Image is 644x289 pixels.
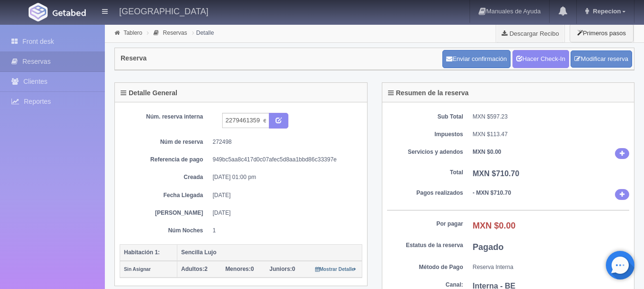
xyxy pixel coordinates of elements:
[213,209,355,217] dd: [DATE]
[123,30,142,36] a: Tablero
[213,227,355,235] dd: 1
[473,242,504,252] b: Pagado
[181,266,207,272] span: 2
[121,90,177,97] h4: Detalle General
[269,266,295,272] span: 0
[442,50,511,68] button: Enviar confirmación
[127,209,203,217] dt: [PERSON_NAME]
[121,55,147,62] h4: Reserva
[213,191,355,199] dd: [DATE]
[512,50,569,68] a: Hacer Check-In
[29,3,48,21] img: Getabed
[124,267,151,272] small: Sin Asignar
[387,148,463,156] dt: Servicios y adendos
[127,173,203,181] dt: Creada
[315,267,357,272] small: Mostrar Detalle
[387,263,463,271] dt: Método de Pago
[163,30,187,36] a: Reservas
[127,156,203,164] dt: Referencia de pago
[127,191,203,199] dt: Fecha Llegada
[387,189,463,197] dt: Pagos realizados
[388,90,469,97] h4: Resumen de la reserva
[269,266,292,272] strong: Juniors:
[225,266,254,272] span: 0
[127,227,203,235] dt: Núm Noches
[571,50,632,68] a: Modificar reserva
[124,249,160,256] b: Habitación 1:
[177,244,362,261] th: Sencilla Lujo
[473,130,630,139] dd: MXN $113.47
[473,169,520,178] b: MXN $710.70
[213,156,355,164] dd: 949bc5aa8c417d0c07afec5d8aa1bbd86c33397e
[52,9,86,16] img: Getabed
[570,24,634,42] button: Primeros pasos
[473,221,516,230] b: MXN $0.00
[387,130,463,139] dt: Impuestos
[213,138,355,146] dd: 272498
[387,281,463,289] dt: Canal:
[387,220,463,228] dt: Por pagar
[387,113,463,121] dt: Sub Total
[473,189,511,196] b: - MXN $710.70
[387,169,463,177] dt: Total
[127,138,203,146] dt: Núm de reserva
[496,24,564,43] a: Descargar Recibo
[119,5,208,17] h4: [GEOGRAPHIC_DATA]
[473,149,501,155] b: MXN $0.00
[387,241,463,249] dt: Estatus de la reserva
[591,8,621,15] span: Repecion
[315,266,357,272] a: Mostrar Detalle
[181,266,204,272] strong: Adultos:
[473,113,630,121] dd: MXN $597.23
[213,173,355,181] dd: [DATE] 01:00 pm
[190,28,216,37] li: Detalle
[127,113,203,121] dt: Núm. reserva interna
[225,266,251,272] strong: Menores:
[473,263,630,271] dd: Reserva Interna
